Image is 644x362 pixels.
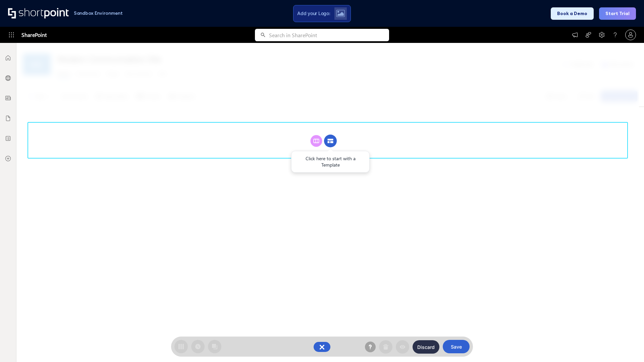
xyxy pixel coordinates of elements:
[297,10,330,16] span: Add your Logo:
[413,340,439,354] button: Discard
[269,29,389,41] input: Search in SharePoint
[443,340,470,353] button: Save
[551,7,594,20] button: Book a Demo
[336,10,345,17] img: Upload logo
[21,27,47,43] span: SharePoint
[599,7,636,20] button: Start Trial
[610,330,644,362] iframe: Chat Widget
[74,11,123,15] h1: Sandbox Environment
